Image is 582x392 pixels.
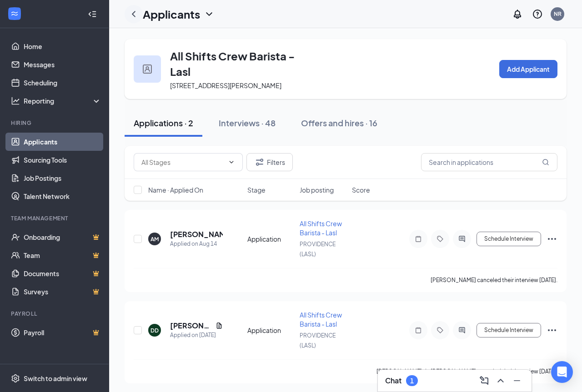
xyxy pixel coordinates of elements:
[148,185,203,194] span: Name · Applied On
[134,117,193,129] div: Applications · 2
[547,233,557,244] svg: Ellipses
[376,367,557,376] div: [PERSON_NAME] de [PERSON_NAME] canceled their interview [DATE].
[170,321,212,331] h5: [PERSON_NAME] de [PERSON_NAME]
[499,60,557,78] button: Add Applicant
[352,185,370,194] span: Score
[24,283,101,301] a: SurveysCrown
[435,235,446,243] svg: Tag
[170,81,281,89] span: [STREET_ADDRESS][PERSON_NAME]
[247,234,294,243] div: Application
[24,37,101,55] a: Home
[11,214,100,222] div: Team Management
[24,169,101,187] a: Job Postings
[151,327,159,334] div: DD
[413,235,424,243] svg: Note
[170,229,223,239] h5: [PERSON_NAME]
[170,239,223,248] div: Applied on Aug 14
[11,374,20,383] svg: Settings
[219,117,276,129] div: Interviews · 48
[413,327,424,334] svg: Note
[128,9,139,20] svg: ChevronLeft
[204,9,215,20] svg: ChevronDown
[542,159,549,166] svg: MagnifyingGlass
[143,6,200,22] h1: Applicants
[24,228,101,246] a: OnboardingCrown
[301,117,377,129] div: Offers and hires · 16
[10,9,19,18] svg: WorkstreamLogo
[457,327,467,334] svg: ActiveChat
[457,235,467,243] svg: ActiveChat
[170,48,316,79] h3: All Shifts Crew Barista - Lasl
[512,375,522,386] svg: Minimize
[11,96,20,105] svg: Analysis
[24,151,101,169] a: Sourcing Tools
[254,157,265,168] svg: Filter
[477,232,541,246] button: Schedule Interview
[143,65,152,74] img: user icon
[510,373,524,388] button: Minimize
[24,264,101,283] a: DocumentsCrown
[11,119,100,127] div: Hiring
[479,375,490,386] svg: ComposeMessage
[547,325,557,336] svg: Ellipses
[151,235,159,243] div: AM
[216,322,223,329] svg: Document
[410,377,414,385] div: 1
[24,74,101,92] a: Scheduling
[493,373,508,388] button: ChevronUp
[11,310,100,318] div: Payroll
[246,153,293,171] button: Filter Filters
[24,133,101,151] a: Applicants
[300,219,342,237] span: All Shifts Crew Barista - Lasl
[477,373,492,388] button: ComposeMessage
[385,376,401,386] h3: Chat
[170,331,223,340] div: Applied on [DATE]
[554,10,562,18] div: NR
[24,374,87,383] div: Switch to admin view
[141,157,224,167] input: All Stages
[247,326,294,335] div: Application
[24,187,101,205] a: Talent Network
[88,10,97,19] svg: Collapse
[300,185,334,194] span: Job posting
[512,9,523,20] svg: Notifications
[532,9,543,20] svg: QuestionInfo
[300,241,336,258] span: PROVIDENCE (LASL)
[247,185,266,194] span: Stage
[431,276,557,285] div: [PERSON_NAME] canceled their interview [DATE].
[24,55,101,74] a: Messages
[300,311,342,328] span: All Shifts Crew Barista - Lasl
[495,375,506,386] svg: ChevronUp
[228,159,235,166] svg: ChevronDown
[551,361,573,383] div: Open Intercom Messenger
[421,153,557,171] input: Search in applications
[300,332,336,349] span: PROVIDENCE (LASL)
[24,323,101,342] a: PayrollCrown
[435,327,446,334] svg: Tag
[24,246,101,264] a: TeamCrown
[477,323,541,337] button: Schedule Interview
[24,96,102,105] div: Reporting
